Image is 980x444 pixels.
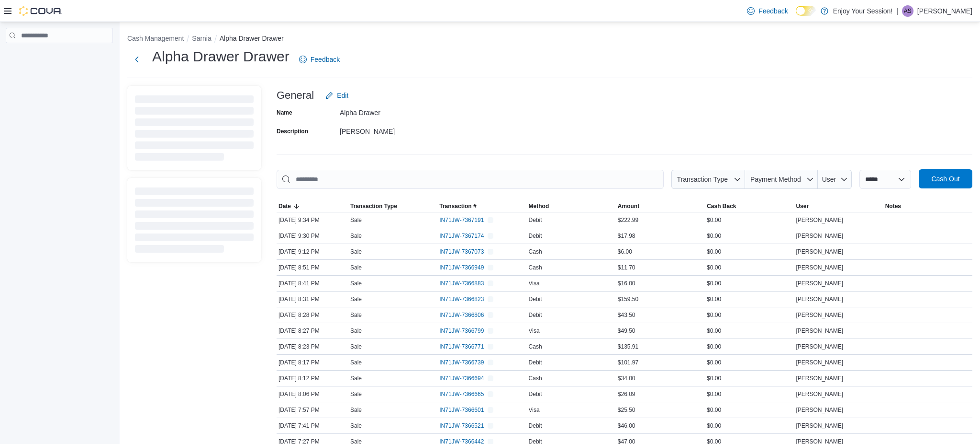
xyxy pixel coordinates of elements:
button: IN71JW-7366601 [439,404,493,416]
span: Cash Out [931,174,959,184]
button: Transaction # [437,200,526,212]
div: $0.00 [705,278,794,289]
span: $222.99 [618,216,638,224]
span: IN71JW-7366601 [439,406,484,414]
button: IN71JW-7366799 [439,325,493,337]
div: $0.00 [705,420,794,432]
p: Sale [350,295,362,303]
span: $43.50 [618,311,635,319]
span: IN71JW-7366806 [439,311,484,319]
span: Payment Method [750,175,801,183]
span: Transaction Type [677,175,728,183]
span: [PERSON_NAME] [796,390,843,398]
span: Cash [529,264,542,271]
button: Cash Out [919,169,972,188]
nav: An example of EuiBreadcrumbs [127,34,972,45]
div: [DATE] 8:17 PM [277,357,348,368]
span: Transaction # [439,202,476,210]
div: [DATE] 8:12 PM [277,373,348,384]
span: Amount [618,202,639,210]
div: [DATE] 9:30 PM [277,230,348,242]
span: User [796,202,809,210]
span: Debit [529,232,542,240]
span: $16.00 [618,280,635,287]
div: $0.00 [705,373,794,384]
span: $34.00 [618,374,635,382]
span: $26.09 [618,390,635,398]
span: $135.91 [618,343,638,351]
span: IN71JW-7366949 [439,264,484,271]
span: IN71JW-7367073 [439,248,484,256]
p: Sale [350,280,362,287]
button: Edit [322,86,352,105]
button: IN71JW-7366823 [439,293,493,305]
label: Name [277,109,292,117]
span: Visa [529,327,540,335]
div: $0.00 [705,293,794,305]
div: [DATE] 9:34 PM [277,214,348,226]
div: $0.00 [705,309,794,321]
span: Feedback [311,55,340,64]
span: [PERSON_NAME] [796,295,843,303]
span: [PERSON_NAME] [796,327,843,335]
a: Feedback [743,1,791,21]
button: Transaction Type [348,200,437,212]
p: Sale [350,248,362,256]
span: [PERSON_NAME] [796,280,843,287]
div: [DATE] 7:41 PM [277,420,348,432]
button: User [794,200,883,212]
div: $0.00 [705,404,794,416]
button: Payment Method [745,170,818,189]
p: Sale [350,216,362,224]
div: [DATE] 8:06 PM [277,388,348,400]
button: IN71JW-7366949 [439,262,493,273]
button: Transaction Type [671,170,745,189]
span: [PERSON_NAME] [796,264,843,271]
span: IN71JW-7366771 [439,343,484,351]
span: Debit [529,216,542,224]
nav: Complex example [6,45,113,68]
input: This is a search bar. As you type, the results lower in the page will automatically filter. [277,170,664,189]
div: [DATE] 8:41 PM [277,278,348,289]
button: Amount [616,200,705,212]
button: IN71JW-7366806 [439,309,493,321]
span: IN71JW-7366823 [439,295,484,303]
p: [PERSON_NAME] [917,5,972,17]
button: Cash Management [127,35,184,42]
div: [DATE] 7:57 PM [277,404,348,416]
button: IN71JW-7366883 [439,278,493,289]
span: $11.70 [618,264,635,271]
span: Visa [529,280,540,287]
p: Sale [350,343,362,351]
span: IN71JW-7366799 [439,327,484,335]
span: Debit [529,422,542,430]
span: Feedback [758,6,788,16]
h1: Alpha Drawer Drawer [152,47,290,66]
span: IN71JW-7367174 [439,232,484,240]
span: Cash [529,343,542,351]
span: IN71JW-7366739 [439,359,484,366]
span: Debit [529,359,542,366]
p: | [896,5,898,17]
button: IN71JW-7366739 [439,357,493,368]
div: [DATE] 8:27 PM [277,325,348,337]
button: Sarnia [192,35,211,42]
p: Sale [350,359,362,366]
span: IN71JW-7366694 [439,374,484,382]
button: IN71JW-7367073 [439,246,493,257]
div: Amarjit Singh [902,5,913,17]
button: IN71JW-7366771 [439,341,493,352]
button: Method [527,200,616,212]
span: $46.00 [618,422,635,430]
label: Description [277,128,308,135]
p: Sale [350,264,362,271]
span: [PERSON_NAME] [796,374,843,382]
h3: General [277,90,314,101]
div: $0.00 [705,262,794,273]
button: Cash Back [705,200,794,212]
div: [DATE] 8:31 PM [277,293,348,305]
span: [PERSON_NAME] [796,422,843,430]
span: IN71JW-7367191 [439,216,484,224]
span: IN71JW-7366883 [439,280,484,287]
p: Sale [350,374,362,382]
